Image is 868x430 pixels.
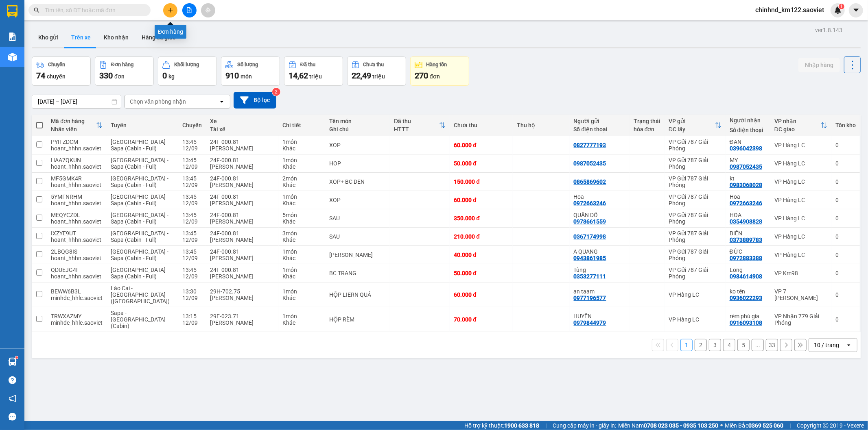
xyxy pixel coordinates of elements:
button: Hàng tồn270đơn [410,56,469,86]
div: HUYỀN [574,313,625,319]
div: 5 món [283,212,321,218]
span: Miền Bắc [725,421,783,430]
div: ĐAN [730,139,766,145]
button: Kho nhận [97,28,135,47]
div: hóa đơn [634,126,660,132]
div: Khác [283,237,321,243]
div: [PERSON_NAME] [210,218,275,225]
div: Khác [283,319,321,326]
div: hoant_hhhn.saoviet [51,237,103,243]
div: 0978661559 [574,218,606,225]
div: SAU [329,233,386,240]
button: aim [201,3,215,17]
div: 12/09 [182,273,202,280]
span: Hỗ trợ kỹ thuật: [464,421,539,430]
div: MEQYCZDL [51,212,103,218]
div: BC TRANG [329,270,386,276]
button: plus [163,3,177,17]
div: 13:45 [182,157,202,163]
span: [GEOGRAPHIC_DATA] - Sapa (Cabin - Full) [111,157,168,170]
div: Thu hộ [517,122,566,128]
div: 12/09 [182,182,202,188]
div: 12/09 [182,295,202,301]
span: search [34,7,39,13]
div: ĐỨC [730,248,766,255]
div: 0354908828 [730,218,762,225]
button: 33 [766,339,778,351]
span: 14,62 [289,71,308,80]
div: Khác [283,273,321,280]
img: solution-icon [8,33,17,41]
div: 0373889783 [730,237,762,243]
div: QUÂN DỒ [574,212,625,218]
svg: open [846,342,852,348]
div: XOP [329,197,386,203]
div: 0936022293 [730,295,762,301]
div: 0 [835,197,856,203]
div: Chi tiết [283,122,321,128]
div: Chưa thu [454,122,508,128]
div: VP Gửi 787 Giải Phóng [669,267,722,280]
span: Miền Nam [618,421,718,430]
div: 13:45 [182,175,202,182]
div: Người gửi [574,118,625,124]
div: 0983068028 [730,182,762,188]
button: Đơn hàng330đơn [95,56,154,86]
div: VP Gửi 787 Giải Phóng [669,230,722,243]
div: 0979844979 [574,319,606,326]
div: ĐC giao [774,126,821,132]
div: HAA7QKUN [51,157,103,163]
span: | [789,421,791,430]
img: warehouse-icon [8,53,17,61]
div: 13:45 [182,230,202,237]
div: HOA [730,212,766,218]
div: hoant_hhhn.saoviet [51,163,103,170]
div: 50.000 đ [454,160,508,167]
div: minhdc_hhlc.saoviet [51,319,103,326]
div: VP Hàng LC [774,160,827,167]
div: Khác [283,182,321,188]
span: copyright [823,423,829,428]
div: [PERSON_NAME] [210,273,275,280]
div: 0 [835,160,856,167]
div: Khác [283,255,321,261]
div: [PERSON_NAME] [210,237,275,243]
div: an taam [574,288,625,295]
div: 2 món [283,175,321,182]
span: đơn [430,73,440,80]
div: Mã đơn hàng [51,118,96,124]
div: Số điện thoại [730,127,766,133]
div: hoant_hhhn.saoviet [51,218,103,225]
span: [GEOGRAPHIC_DATA] - Sapa (Cabin - Full) [111,267,168,280]
div: [PERSON_NAME] [210,319,275,326]
div: 0987052435 [730,163,762,170]
div: hoant_hhhn.saoviet [51,182,103,188]
div: hoant_hhhn.saoviet [51,273,103,280]
div: VP Hàng LC [774,142,827,148]
span: Cung cấp máy in - giấy in: [553,421,616,430]
span: [GEOGRAPHIC_DATA] - Sapa (Cabin - Full) [111,248,168,261]
span: Lào Cai - [GEOGRAPHIC_DATA] ([GEOGRAPHIC_DATA]) [111,285,170,304]
div: [PERSON_NAME] [210,255,275,261]
div: 1 món [283,157,321,163]
div: XOP+ BC DEN [329,178,386,185]
span: 1 [840,4,843,9]
div: 13:45 [182,267,202,273]
div: Khác [283,145,321,152]
input: Select a date range. [32,95,121,108]
div: BEWW6B3L [51,288,103,295]
span: plus [168,7,173,13]
div: VP Km98 [774,270,827,276]
div: 1 món [283,248,321,255]
div: 0916093108 [730,319,762,326]
div: VP gửi [669,118,715,124]
span: triệu [309,73,322,80]
th: Toggle SortBy [770,115,831,136]
div: VP Hàng LC [669,316,722,323]
div: VP 7 [PERSON_NAME] [774,288,827,301]
strong: 1900 633 818 [504,422,539,429]
div: Khối lượng [174,62,199,67]
div: 0977196577 [574,295,606,301]
div: Đơn hàng [111,62,133,67]
div: VP Gửi 787 Giải Phóng [669,193,722,206]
